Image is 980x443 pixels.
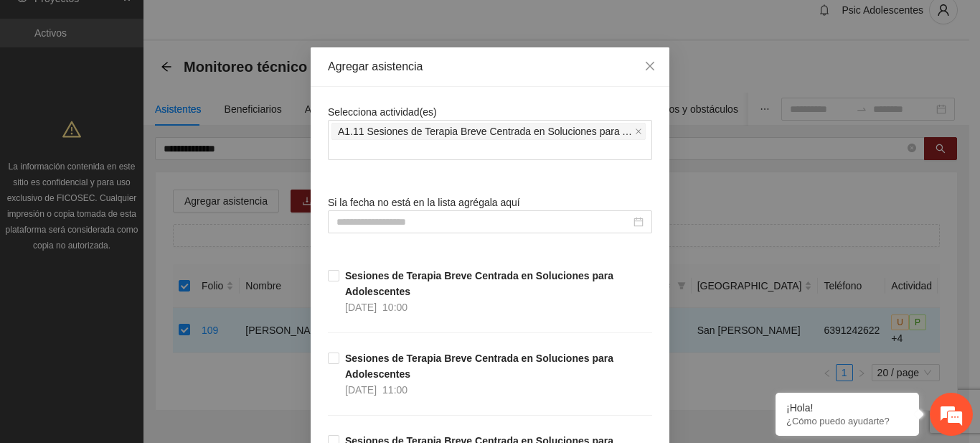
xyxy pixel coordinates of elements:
[786,402,908,414] div: ¡Hola!
[328,197,520,208] span: Si la fecha no está en la lista agrégala aquí
[786,416,908,426] p: ¿Cómo puedo ayudarte?
[7,292,273,342] textarea: Escriba su mensaje y pulse “Intro”
[345,384,377,396] span: [DATE]
[338,123,632,139] span: A1.11 Sesiones de Terapia Breve Centrada en Soluciones para Adolescentes
[635,128,642,135] span: close
[75,73,241,92] div: Chatee con nosotros ahora
[382,384,407,396] span: 11:00
[328,59,652,75] div: Agregar asistencia
[382,302,407,313] span: 10:00
[644,60,656,72] span: close
[631,47,669,86] button: Close
[328,106,437,118] span: Selecciona actividad(es)
[345,353,613,380] strong: Sesiones de Terapia Breve Centrada en Soluciones para Adolescentes
[331,123,646,140] span: A1.11 Sesiones de Terapia Breve Centrada en Soluciones para Adolescentes
[345,302,377,313] span: [DATE]
[83,141,198,286] span: Estamos en línea.
[345,270,613,297] strong: Sesiones de Terapia Breve Centrada en Soluciones para Adolescentes
[235,7,270,42] div: Minimizar ventana de chat en vivo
